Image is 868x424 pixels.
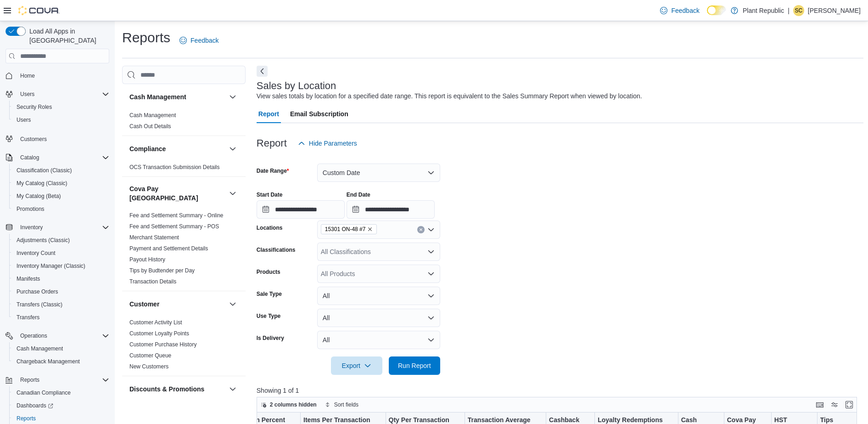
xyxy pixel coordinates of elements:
span: Customer Activity List [129,319,182,326]
button: Catalog [17,152,43,163]
span: Manifests [13,273,109,284]
button: Compliance [129,144,225,153]
h3: Report [257,138,287,149]
a: Transfers (Classic) [13,299,66,310]
img: Cova [18,6,60,15]
a: Customer Purchase History [129,341,197,348]
span: Feedback [671,6,699,15]
div: View sales totals by location for a specified date range. This report is equivalent to the Sales ... [257,91,642,101]
a: Manifests [13,273,44,284]
a: Cash Out Details [129,123,171,130]
input: Press the down key to open a popover containing a calendar. [347,200,435,219]
button: Discounts & Promotions [129,384,225,394]
a: Cash Management [13,343,67,354]
a: Customers [17,134,50,145]
h3: Cash Management [129,92,186,102]
span: Reports [20,376,39,384]
a: Customer Queue [129,352,171,359]
span: Purchase Orders [13,286,109,297]
button: All [317,287,440,305]
span: Adjustments (Classic) [13,235,109,246]
span: New Customers [129,363,168,370]
button: Security Roles [9,101,113,113]
span: Reports [17,415,36,422]
span: Report [258,105,279,123]
button: Keyboard shortcuts [814,399,825,410]
span: Transfers [13,312,109,323]
span: Customer Loyalty Points [129,330,189,337]
button: Promotions [9,203,113,215]
span: Load All Apps in [GEOGRAPHIC_DATA] [26,27,109,45]
span: Promotions [13,204,109,215]
a: Payout History [129,256,165,263]
a: Transfers [13,312,43,323]
a: Fee and Settlement Summary - Online [129,212,224,219]
a: Users [13,114,34,125]
span: Classification (Classic) [13,165,109,176]
span: Cash Management [13,343,109,354]
button: Inventory Manager (Classic) [9,260,113,272]
p: [PERSON_NAME] [808,5,861,16]
span: Customer Queue [129,352,171,359]
span: 15301 ON-48 #7 [325,225,366,234]
button: Remove 15301 ON-48 #7 from selection in this group [367,226,373,232]
button: Compliance [227,143,238,154]
a: Purchase Orders [13,286,62,297]
a: Dashboards [9,399,113,412]
div: Cash Management [122,110,246,136]
span: Dashboards [13,400,109,411]
div: Samantha Crosby [793,5,804,16]
span: Reports [17,374,109,385]
button: Enter fullscreen [844,399,855,410]
button: Customer [129,300,225,309]
button: Operations [17,330,51,341]
span: Inventory [20,224,43,231]
button: 2 columns hidden [257,399,320,410]
span: Cash Out Details [129,123,171,130]
div: Customer [122,317,246,376]
button: Discounts & Promotions [227,384,238,395]
a: My Catalog (Beta) [13,191,65,202]
span: Feedback [190,36,218,45]
span: Classification (Classic) [17,167,72,174]
h3: Discounts & Promotions [129,384,204,394]
span: 2 columns hidden [270,401,317,408]
span: Hide Parameters [309,139,357,148]
a: Chargeback Management [13,356,84,367]
p: | [788,5,790,16]
button: Sort fields [321,399,362,410]
span: Sort fields [334,401,358,408]
label: Is Delivery [257,334,284,342]
span: Chargeback Management [13,356,109,367]
a: Home [17,70,39,81]
a: Fee and Settlement Summary - POS [129,223,219,230]
p: Showing 1 of 1 [257,386,863,395]
span: Inventory Manager (Classic) [17,262,85,270]
span: Cash Management [17,345,63,352]
a: Inventory Count [13,248,59,259]
span: Operations [17,330,109,341]
a: Feedback [176,31,222,50]
h3: Customer [129,300,159,309]
button: Inventory Count [9,247,113,260]
label: Products [257,268,280,276]
a: Promotions [13,204,48,215]
span: Users [17,89,109,100]
span: Home [20,72,35,79]
button: Open list of options [427,270,435,277]
span: My Catalog (Classic) [13,178,109,189]
span: Cash Management [129,112,176,119]
span: Inventory Manager (Classic) [13,260,109,271]
button: Operations [2,329,113,342]
button: Cash Management [227,91,238,102]
label: Sale Type [257,290,282,298]
button: Inventory [17,222,46,233]
button: My Catalog (Classic) [9,177,113,190]
div: Cova Pay [GEOGRAPHIC_DATA] [122,210,246,291]
a: Payment and Settlement Details [129,245,208,252]
span: Dashboards [17,402,53,409]
label: Date Range [257,167,289,175]
button: Home [2,69,113,82]
span: Home [17,70,109,81]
